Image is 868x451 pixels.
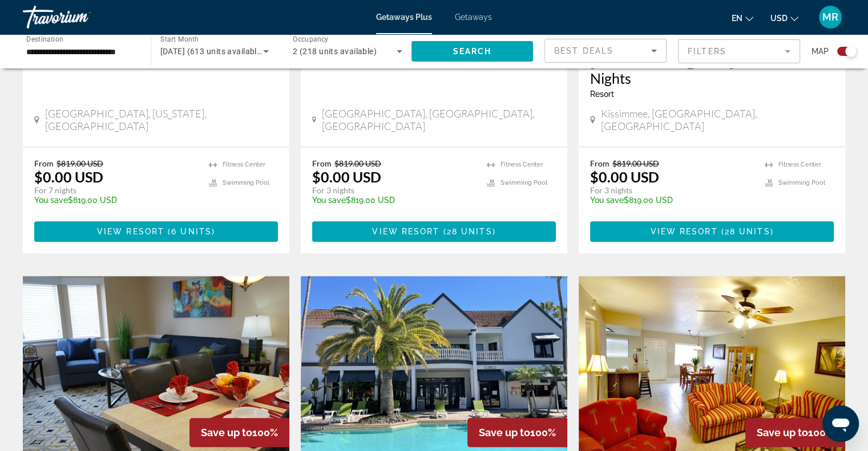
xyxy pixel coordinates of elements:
[189,418,289,447] div: 100%
[822,405,859,442] iframe: Button to launch messaging window
[650,227,717,236] span: View Resort
[590,221,834,242] button: View Resort(28 units)
[293,35,329,43] span: Occupancy
[45,107,278,132] span: [GEOGRAPHIC_DATA], [US_STATE], [GEOGRAPHIC_DATA]
[479,426,530,438] span: Save up to
[590,90,614,99] span: Resort
[467,418,567,447] div: 100%
[500,179,547,186] span: Swimming Pool
[26,35,63,43] span: Destination
[770,14,788,23] span: USD
[500,161,543,168] span: Fitness Center
[554,44,657,58] mat-select: Sort by
[312,221,556,242] button: View Resort(28 units)
[455,13,492,22] a: Getaways
[56,159,103,168] span: $819.00 USD
[815,5,845,29] button: User Menu
[778,161,821,168] span: Fitness Center
[590,168,659,185] p: $0.00 USD
[171,227,212,236] span: 6 units
[822,11,838,23] span: MR
[725,227,770,236] span: 28 units
[293,47,377,56] span: 2 (218 units available)
[312,168,381,185] p: $0.00 USD
[439,227,495,236] span: ( )
[732,10,753,26] button: Change language
[590,159,609,168] span: From
[312,196,346,205] span: You save
[312,159,332,168] span: From
[411,41,534,62] button: Search
[223,179,269,186] span: Swimming Pool
[590,196,753,205] p: $819.00 USD
[678,39,800,64] button: Filter
[590,196,624,205] span: You save
[34,185,197,196] p: For 7 nights
[97,227,164,236] span: View Resort
[164,227,215,236] span: ( )
[312,196,475,205] p: $819.00 USD
[34,196,197,205] p: $819.00 USD
[601,107,834,132] span: Kissimmee, [GEOGRAPHIC_DATA], [GEOGRAPHIC_DATA]
[778,179,825,186] span: Swimming Pool
[23,2,137,32] a: Travorium
[554,46,613,55] span: Best Deals
[732,14,742,23] span: en
[34,221,278,242] button: View Resort(6 units)
[201,426,252,438] span: Save up to
[745,418,845,447] div: 100%
[160,35,199,43] span: Start Month
[447,227,492,236] span: 28 units
[334,159,381,168] span: $819.00 USD
[160,47,264,56] span: [DATE] (613 units available)
[770,10,798,26] button: Change currency
[322,107,556,132] span: [GEOGRAPHIC_DATA], [GEOGRAPHIC_DATA], [GEOGRAPHIC_DATA]
[312,185,475,196] p: For 3 nights
[223,161,265,168] span: Fitness Center
[612,159,659,168] span: $819.00 USD
[812,43,829,59] span: Map
[34,159,54,168] span: From
[717,227,773,236] span: ( )
[34,168,103,185] p: $0.00 USD
[590,185,753,196] p: For 3 nights
[757,426,808,438] span: Save up to
[453,47,491,56] span: Search
[376,13,432,22] a: Getaways Plus
[372,227,439,236] span: View Resort
[34,196,68,205] span: You save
